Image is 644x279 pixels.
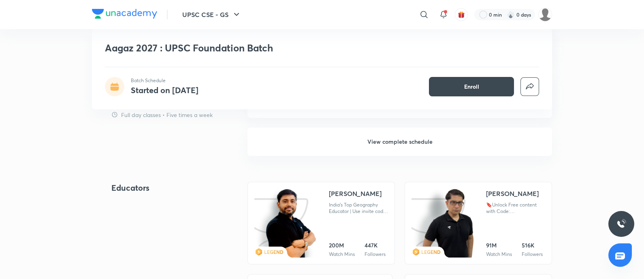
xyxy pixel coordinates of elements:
[365,251,386,258] div: Followers
[522,241,543,249] div: 516K
[329,251,355,258] div: Watch Mins
[131,77,198,84] p: Batch Schedule
[329,241,355,249] div: 200M
[455,8,468,21] button: avatar
[254,189,315,258] img: icon
[111,182,222,194] h4: Educators
[486,202,545,215] div: 🔖Unlock Free content with Code: '[PERSON_NAME][DOMAIN_NAME]'
[247,182,395,264] a: iconeducatorLEGEND[PERSON_NAME]India's Top Geography Educator | Use invite code - 'SGYT10' to Unl...
[458,11,465,18] img: avatar
[412,189,472,258] img: icon
[522,251,543,258] div: Followers
[92,9,157,21] a: Company Logo
[264,249,284,255] span: LEGEND
[486,189,539,198] div: [PERSON_NAME]
[121,111,213,119] p: Full day classes • Five times a week
[365,241,386,249] div: 447K
[329,189,382,198] div: [PERSON_NAME]
[486,241,512,249] div: 91M
[177,6,246,23] button: UPSC CSE - GS
[616,219,626,229] img: ttu
[266,189,316,259] img: educator
[92,9,157,19] img: Company Logo
[429,77,514,96] button: Enroll
[247,128,552,156] h6: View complete schedule
[405,182,552,264] a: iconeducatorLEGEND[PERSON_NAME]🔖Unlock Free content with Code: '[PERSON_NAME][DOMAIN_NAME]'91MWat...
[421,249,441,255] span: LEGEND
[329,202,388,215] div: India's Top Geography Educator | Use invite code - 'SGYT10' to Unlock my Free Content | Explore t...
[507,11,515,19] img: streak
[131,85,198,96] h4: Started on [DATE]
[464,83,479,91] span: Enroll
[486,251,512,258] div: Watch Mins
[422,189,474,259] img: educator
[538,8,552,21] img: Piali K
[105,42,422,54] h1: Aagaz 2027 : UPSC Foundation Batch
